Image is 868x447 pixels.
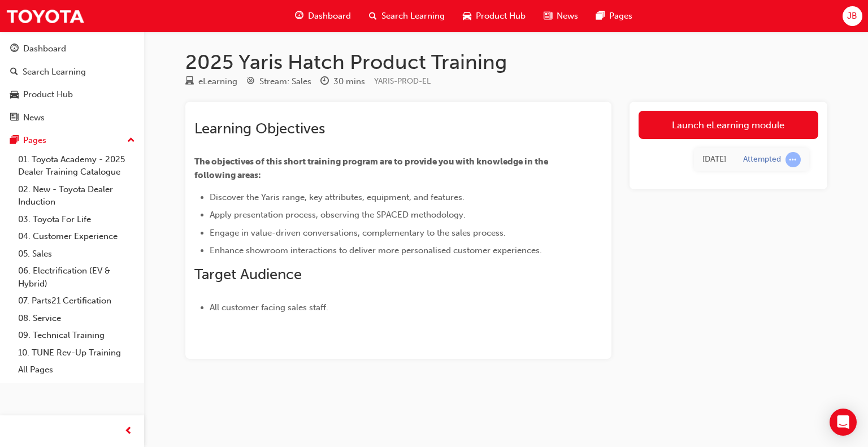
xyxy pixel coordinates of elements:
a: News [5,107,140,128]
span: learningResourceType_ELEARNING-icon [185,77,194,87]
div: Pages [23,134,46,147]
a: All Pages [14,361,140,379]
a: Dashboard [5,38,140,59]
h1: 2025 Yaris Hatch Product Training [185,50,827,75]
span: Pages [609,10,632,23]
span: Search Learning [381,10,445,23]
a: Launch eLearning module [639,111,818,139]
div: Search Learning [23,66,86,79]
div: Duration [320,75,365,89]
span: Target Audience [194,266,302,283]
a: 10. TUNE Rev-Up Training [14,344,140,362]
span: guage-icon [295,9,303,23]
button: JB [843,6,862,26]
div: Attempted [743,154,781,165]
div: Dashboard [23,42,66,55]
a: search-iconSearch Learning [360,5,454,28]
span: Product Hub [476,10,526,23]
span: JB [847,10,857,23]
span: target-icon [246,77,255,87]
div: Type [185,75,237,89]
button: Pages [5,130,140,151]
div: eLearning [198,75,237,88]
span: News [557,10,578,23]
span: All customer facing sales staff. [210,302,328,313]
span: pages-icon [10,136,19,146]
a: 09. Technical Training [14,327,140,344]
span: Enhance showroom interactions to deliver more personalised customer experiences. [210,245,542,255]
button: DashboardSearch LearningProduct HubNews [5,36,140,130]
a: pages-iconPages [587,5,641,28]
div: Product Hub [23,88,73,101]
a: 02. New - Toyota Dealer Induction [14,181,140,211]
div: Stream [246,75,311,89]
span: car-icon [463,9,471,23]
span: clock-icon [320,77,329,87]
a: 08. Service [14,310,140,327]
a: Product Hub [5,84,140,105]
span: Dashboard [308,10,351,23]
div: 30 mins [333,75,365,88]
a: news-iconNews [535,5,587,28]
a: 05. Sales [14,245,140,263]
span: Engage in value-driven conversations, complementary to the sales process. [210,228,506,238]
span: The objectives of this short training program are to provide you with knowledge in the following ... [194,157,550,180]
a: guage-iconDashboard [286,5,360,28]
a: 03. Toyota For Life [14,211,140,228]
span: up-icon [127,133,135,148]
a: 04. Customer Experience [14,228,140,245]
div: Tue Aug 19 2025 10:08:33 GMT+1000 (Australian Eastern Standard Time) [702,153,726,166]
span: pages-icon [596,9,605,23]
span: search-icon [369,9,377,23]
a: 07. Parts21 Certification [14,292,140,310]
img: Trak [6,3,85,29]
div: News [23,111,45,124]
a: Search Learning [5,62,140,83]
span: Discover the Yaris range, key attributes, equipment, and features. [210,192,465,202]
a: 01. Toyota Academy - 2025 Dealer Training Catalogue [14,151,140,181]
span: learningRecordVerb_ATTEMPT-icon [785,152,801,167]
div: Open Intercom Messenger [830,409,857,436]
span: search-icon [10,67,18,77]
a: 06. Electrification (EV & Hybrid) [14,262,140,292]
span: Learning resource code [374,76,431,86]
a: car-iconProduct Hub [454,5,535,28]
span: news-icon [10,113,19,123]
span: Learning Objectives [194,120,325,137]
span: prev-icon [124,424,133,439]
span: Apply presentation process, observing the SPACED methodology. [210,210,466,220]
div: Stream: Sales [259,75,311,88]
span: car-icon [10,90,19,100]
span: guage-icon [10,44,19,54]
span: news-icon [544,9,552,23]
